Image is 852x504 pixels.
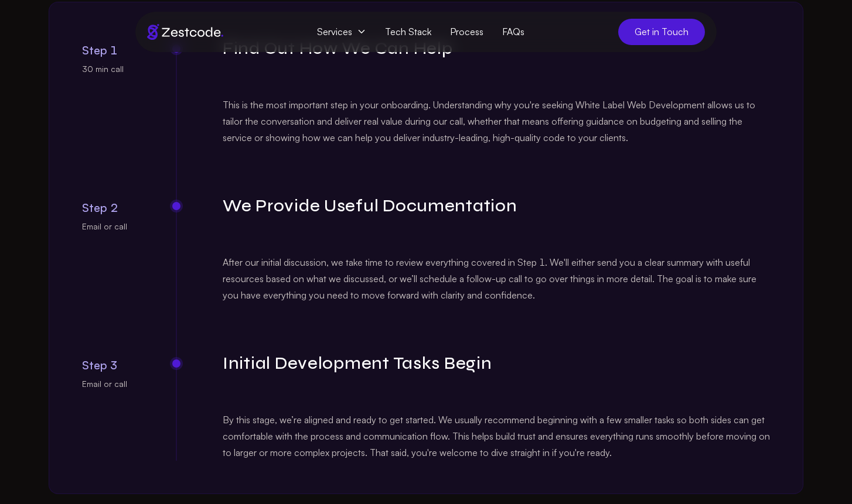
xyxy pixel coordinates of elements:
h2: Initial Development Tasks Begin [223,354,770,374]
div: After our initial discussion, we take time to review everything covered in Step 1. We'll either s... [223,254,770,303]
h2: We Provide Useful Documentation [223,196,770,217]
a: Tech Stack [376,21,441,43]
span: Services [308,21,376,43]
p: Step 3 [82,357,138,373]
img: Brand logo of zestcode digital [147,24,223,40]
p: Email or call [82,221,138,232]
a: FAQs [493,21,534,43]
p: 30 min call [82,63,138,75]
div: This is the most important step in your onboarding. Understanding why you're seeking White Label ... [223,97,770,146]
p: Step 2 [82,200,138,216]
p: Email or call [82,378,138,390]
a: Get in Touch [618,19,705,45]
a: Process [441,21,493,43]
div: By this stage, we’re aligned and ready to get started. We usually recommend beginning with a few ... [223,412,770,461]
